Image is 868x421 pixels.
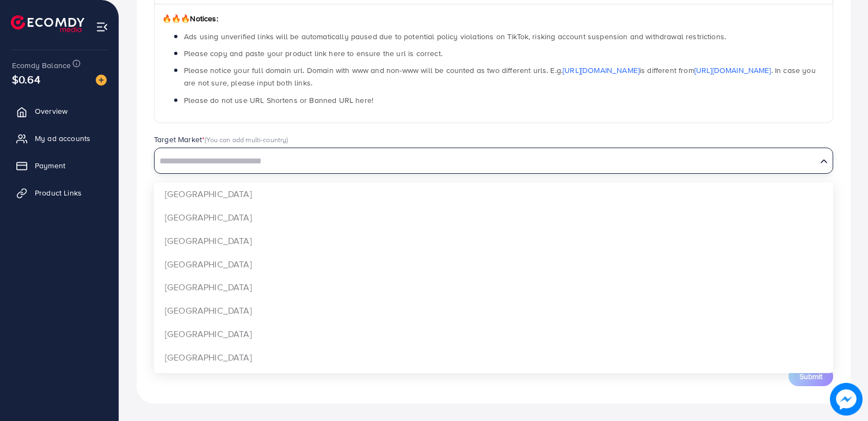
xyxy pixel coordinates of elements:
label: Upload video [154,186,204,197]
span: Please do not use URL Shortens or Banned URL here! [184,95,373,106]
a: Product Links [8,182,110,204]
button: Submit [789,367,833,386]
label: Target Market [154,134,288,145]
span: (You can add multi-country) [205,135,288,144]
span: My ad accounts [35,133,90,144]
span: $0.64 [12,71,40,87]
input: Search for option [156,153,816,170]
a: [URL][DOMAIN_NAME] [694,65,771,76]
img: image [96,75,107,86]
span: Please notice your full domain url. Domain with www and non-www will be counted as two different ... [184,65,816,88]
span: Overview [35,106,67,117]
a: [URL][DOMAIN_NAME] [563,65,639,76]
img: logo [11,15,84,32]
span: 🔥🔥🔥 [162,13,190,24]
a: Payment [8,155,110,176]
button: Upload video [454,268,533,288]
div: Search for option [154,148,833,174]
p: Click on the button or drag files here [424,246,563,259]
span: Submit [799,371,822,382]
a: My ad accounts [8,127,110,149]
p: *Note: If you use unverified product links, the Ecomdy system will notify the support team to rev... [154,327,833,353]
span: Product Links [35,187,82,198]
span: Ecomdy Balance [12,60,71,71]
img: menu [96,21,108,33]
a: Overview [8,100,110,122]
span: Please copy and paste your product link here to ensure the url is correct. [184,48,442,59]
span: Ads using unverified links will be automatically paused due to potential policy violations on Tik... [184,31,726,42]
h2: You can upload a video [424,224,563,240]
span: Payment [35,160,65,171]
img: image [830,383,863,416]
span: Notices: [162,13,218,24]
span: Upload video [465,274,522,282]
